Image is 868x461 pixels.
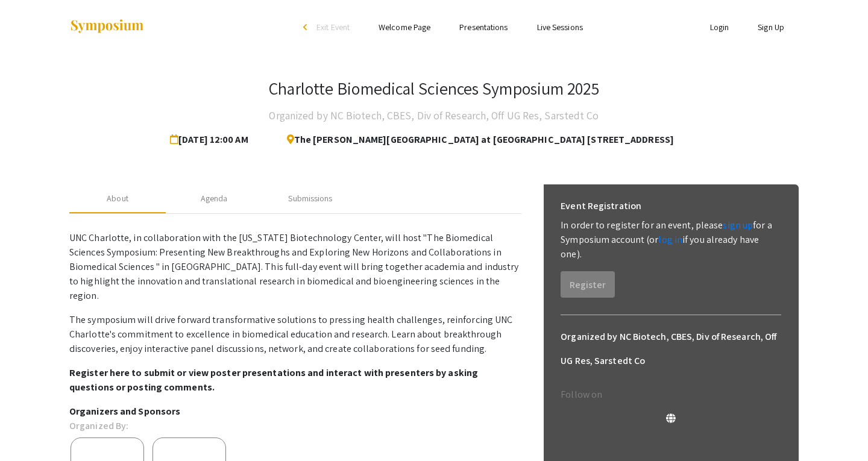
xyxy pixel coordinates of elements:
button: Register [561,271,615,298]
a: Sign Up [758,22,784,33]
a: sign up [723,219,753,231]
p: The symposium will drive forward transformative solutions to pressing health challenges, reinforc... [69,313,521,356]
img: Symposium by ForagerOne [69,19,145,35]
strong: Register here to submit or view poster presentations and interact with presenters by asking quest... [69,366,478,394]
h6: Event Registration [561,194,641,218]
a: Presentations [459,22,508,33]
a: Welcome Page [379,22,430,33]
p: Organizers and Sponsors [69,404,521,419]
p: Organized By: [69,419,128,433]
p: Follow on [561,387,781,402]
h6: Organized by NC Biotech, CBES, Div of Research, Off UG Res, Sarstedt Co [561,325,781,373]
h4: Organized by NC Biotech, CBES, Div of Research, Off UG Res, Sarstedt Co [269,104,599,128]
h3: Charlotte Biomedical Sciences Symposium 2025 [269,78,599,99]
span: The [PERSON_NAME][GEOGRAPHIC_DATA] at [GEOGRAPHIC_DATA] [STREET_ADDRESS] [277,128,674,152]
p: UNC Charlotte, in collaboration with the [US_STATE] Biotechnology Center, will host "The Biomedic... [69,231,521,303]
div: Submissions [288,192,332,205]
p: In order to register for an event, please for a Symposium account (or if you already have one). [561,218,781,262]
a: Login [710,22,729,33]
span: Exit Event [316,22,350,33]
div: About [107,192,128,205]
a: log in [658,233,682,246]
span: [DATE] 12:00 AM [170,128,253,152]
a: Live Sessions [537,22,583,33]
div: Agenda [201,192,228,205]
div: arrow_back_ios [303,24,310,31]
